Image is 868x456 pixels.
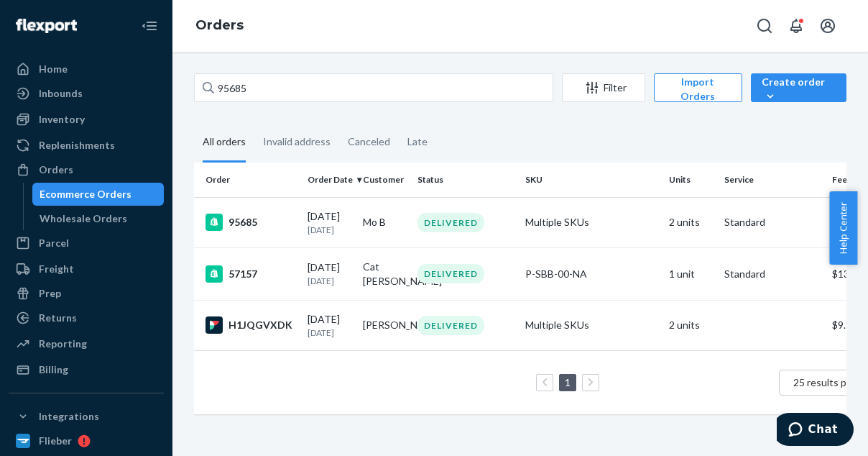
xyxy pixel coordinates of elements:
div: Customer [363,173,407,186]
div: DELIVERED [417,264,484,283]
button: Filter [562,73,645,102]
a: Orders [195,17,244,33]
button: Create order [751,73,846,102]
th: Status [412,163,520,197]
div: [DATE] [308,260,351,287]
th: Order Date [302,163,357,197]
th: Order [194,163,302,197]
th: Units [663,163,719,197]
a: Freight [9,257,164,281]
button: Import Orders [654,73,742,102]
p: Standard [724,267,821,281]
a: Reporting [9,332,164,355]
p: [DATE] [308,327,351,339]
button: Open account menu [813,12,842,40]
div: 57157 [206,265,296,283]
div: [DATE] [308,209,351,236]
td: [PERSON_NAME] [357,300,412,350]
a: Orders [9,158,164,181]
div: Billing [39,362,68,377]
td: Multiple SKUs [520,197,663,247]
a: Replenishments [9,134,164,157]
a: Inventory [9,108,164,131]
div: Reporting [39,337,87,351]
td: Multiple SKUs [520,300,663,350]
div: Late [407,123,428,160]
a: Flieber [9,429,164,452]
div: Invalid address [263,123,331,160]
a: Ecommerce Orders [32,183,165,206]
div: [DATE] [308,312,351,339]
div: Filter [563,81,645,95]
p: [DATE] [308,224,351,236]
a: Returns [9,306,164,329]
div: Prep [39,286,61,301]
div: H1JQGVXDK [206,316,296,334]
td: Cat [PERSON_NAME] [357,247,412,300]
div: Freight [39,262,74,276]
a: Wholesale Orders [32,207,165,230]
ol: breadcrumbs [184,5,255,47]
div: All orders [203,123,246,163]
div: Wholesale Orders [40,211,127,226]
button: Help Center [829,191,857,265]
button: Open notifications [782,12,811,40]
div: Inbounds [39,86,83,101]
a: Billing [9,358,164,381]
td: 2 units [663,300,719,350]
button: Close Navigation [135,12,164,40]
button: Integrations [9,405,164,428]
a: Parcel [9,232,164,255]
a: Page 1 is your current page [562,376,573,388]
iframe: Opens a widget where you can chat to one of our agents [777,413,854,449]
div: Flieber [39,434,72,448]
div: Returns [39,311,77,325]
a: Prep [9,282,164,305]
div: Inventory [39,112,85,127]
div: Home [39,62,68,76]
div: Replenishments [39,138,115,152]
div: Integrations [39,409,99,424]
div: Ecommerce Orders [40,187,131,201]
th: SKU [520,163,663,197]
div: Parcel [39,236,69,250]
button: Open Search Box [750,12,779,40]
div: P-SBB-00-NA [525,267,657,281]
div: Create order [762,75,836,104]
td: 1 unit [663,247,719,300]
td: 2 units [663,197,719,247]
div: Canceled [348,123,390,160]
a: Inbounds [9,82,164,105]
img: Flexport logo [16,19,77,33]
a: Home [9,58,164,81]
td: Mo B [357,197,412,247]
div: 95685 [206,214,296,231]
p: [DATE] [308,275,351,287]
div: DELIVERED [417,213,484,232]
div: Orders [39,163,73,177]
th: Service [719,163,826,197]
div: DELIVERED [417,316,484,335]
p: Standard [724,215,821,229]
input: Search orders [194,73,553,102]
